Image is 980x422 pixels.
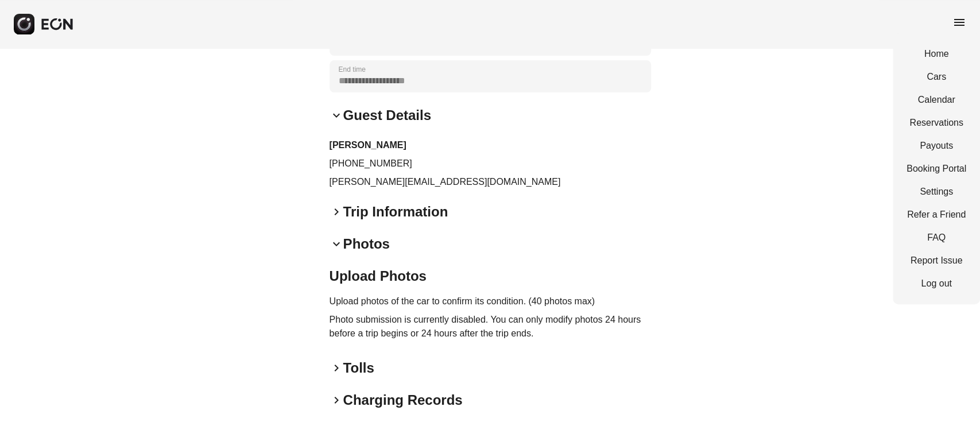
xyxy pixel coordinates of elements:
[907,208,966,222] a: Refer a Friend
[343,235,390,253] h2: Photos
[330,295,651,308] p: Upload photos of the car to confirm its condition. (40 photos max)
[330,313,651,340] p: Photo submission is currently disabled. You can only modify photos 24 hours before a trip begins ...
[330,237,343,251] span: keyboard_arrow_down
[330,109,343,122] span: keyboard_arrow_down
[330,205,343,219] span: keyboard_arrow_right
[343,203,448,221] h2: Trip Information
[907,277,966,291] a: Log out
[330,138,651,152] h3: [PERSON_NAME]
[343,359,374,377] h2: Tolls
[907,254,966,268] a: Report Issue
[907,139,966,153] a: Payouts
[343,391,463,409] h2: Charging Records
[907,185,966,199] a: Settings
[907,231,966,245] a: FAQ
[907,70,966,84] a: Cars
[330,393,343,407] span: keyboard_arrow_right
[952,16,966,29] span: menu
[330,267,651,285] h2: Upload Photos
[343,106,431,125] h2: Guest Details
[330,175,651,189] p: [PERSON_NAME][EMAIL_ADDRESS][DOMAIN_NAME]
[907,162,966,176] a: Booking Portal
[330,157,651,171] p: [PHONE_NUMBER]
[330,361,343,375] span: keyboard_arrow_right
[907,93,966,107] a: Calendar
[907,116,966,130] a: Reservations
[907,47,966,61] a: Home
